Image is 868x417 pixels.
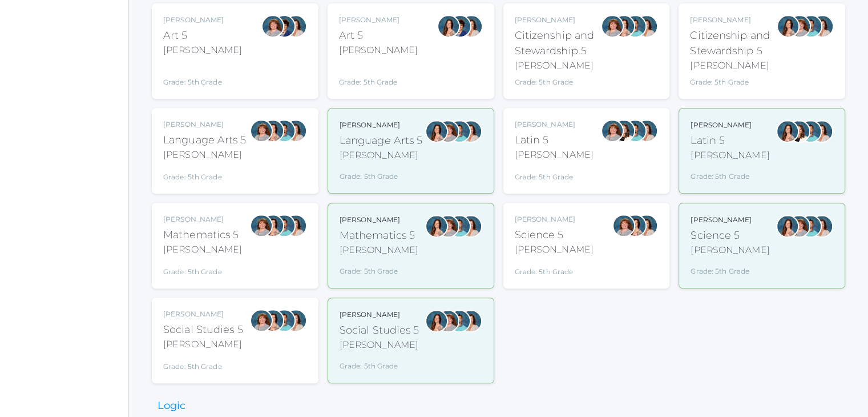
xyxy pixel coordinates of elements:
div: Carolyn Sugimoto [449,15,471,38]
div: [PERSON_NAME] [515,59,601,73]
div: Rebecca Salazar [425,215,448,238]
div: Rebecca Salazar [261,214,284,237]
div: Art 5 [163,28,242,43]
div: Cari Burke [459,215,482,238]
div: Cari Burke [635,15,658,38]
div: Latin 5 [691,133,769,149]
div: Sarah Bence [250,119,273,142]
div: Cari Burke [810,120,833,143]
div: [PERSON_NAME] [340,338,419,352]
div: [PERSON_NAME] [340,149,423,162]
div: [PERSON_NAME] [340,120,423,130]
div: Mathematics 5 [163,227,242,243]
div: Westen Taylor [273,214,296,237]
div: Sarah Bence [612,214,635,237]
div: [PERSON_NAME] [515,214,594,224]
div: Grade: 5th Grade [515,77,601,87]
div: [PERSON_NAME] [515,148,594,162]
div: Language Arts 5 [340,133,423,149]
div: Westen Taylor [624,119,647,142]
div: Cari Burke [459,310,482,332]
div: Grade: 5th Grade [163,62,242,87]
div: Language Arts 5 [163,133,247,148]
div: Rebecca Salazar [612,15,635,38]
div: Grade: 5th Grade [340,356,419,371]
div: Westen Taylor [448,310,471,332]
div: Sarah Bence [437,310,459,332]
div: Cari Burke [811,15,834,38]
div: [PERSON_NAME] [340,215,418,225]
div: Citizenship and Stewardship 5 [690,28,777,59]
div: Grade: 5th Grade [340,262,418,276]
div: Rebecca Salazar [624,214,647,237]
div: Cari Burke [460,15,483,38]
div: [PERSON_NAME] [690,15,777,25]
div: [PERSON_NAME] [515,15,601,25]
div: [PERSON_NAME] [515,119,594,130]
div: Grade: 5th Grade [691,167,769,182]
div: Westen Taylor [448,120,471,143]
div: Social Studies 5 [340,323,419,338]
div: [PERSON_NAME] [691,149,769,162]
div: Rebecca Salazar [261,309,284,332]
div: Teresa Deutsch [788,120,810,143]
div: [PERSON_NAME] [163,43,242,57]
div: Cari Burke [284,119,307,142]
div: Westen Taylor [273,119,296,142]
div: Sarah Bence [261,15,284,38]
div: [PERSON_NAME] [339,43,418,57]
div: Grade: 5th Grade [163,166,247,182]
div: [PERSON_NAME] [691,120,769,130]
div: Grade: 5th Grade [340,167,423,182]
div: Cari Burke [284,309,307,332]
div: Sarah Bence [250,214,273,237]
div: [PERSON_NAME] [163,309,243,319]
div: Mathematics 5 [340,228,418,243]
div: [PERSON_NAME] [339,15,418,25]
div: Sarah Bence [788,15,811,38]
div: Westen Taylor [273,309,296,332]
div: [PERSON_NAME] [163,338,243,351]
div: Sarah Bence [601,15,624,38]
div: Grade: 5th Grade [163,356,243,372]
div: Latin 5 [515,133,594,148]
div: [PERSON_NAME] [163,119,247,130]
div: Cari Burke [459,120,482,143]
div: Science 5 [691,228,769,243]
div: [PERSON_NAME] [340,243,418,257]
h3: Logic [152,400,191,412]
div: Rebecca Salazar [261,119,284,142]
div: Rebecca Salazar [777,15,800,38]
div: Cari Burke [284,15,307,38]
div: Sarah Bence [250,309,273,332]
div: [PERSON_NAME] [163,214,242,224]
div: Westen Taylor [448,215,471,238]
div: Westen Taylor [799,215,822,238]
div: Social Studies 5 [163,322,243,338]
div: Sarah Bence [601,119,624,142]
div: Sarah Bence [437,215,459,238]
div: [PERSON_NAME] [691,243,769,257]
div: Grade: 5th Grade [515,166,594,182]
div: Rebecca Salazar [776,120,799,143]
div: Rebecca Salazar [425,310,448,332]
div: Cari Burke [635,214,658,237]
div: Westen Taylor [624,15,647,38]
div: Cari Burke [284,214,307,237]
div: Westen Taylor [800,15,822,38]
div: Teresa Deutsch [612,119,635,142]
div: Sarah Bence [788,215,810,238]
div: [PERSON_NAME] [163,15,242,25]
div: Rebecca Salazar [437,15,460,38]
div: Grade: 5th Grade [339,62,418,87]
div: Art 5 [339,28,418,43]
div: Cari Burke [810,215,833,238]
div: [PERSON_NAME] [515,243,594,256]
div: Carolyn Sugimoto [273,15,296,38]
div: Westen Taylor [799,120,822,143]
div: Grade: 5th Grade [163,261,242,277]
div: Grade: 5th Grade [515,261,594,277]
div: [PERSON_NAME] [163,243,242,256]
div: [PERSON_NAME] [340,310,419,320]
div: Citizenship and Stewardship 5 [515,28,601,59]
